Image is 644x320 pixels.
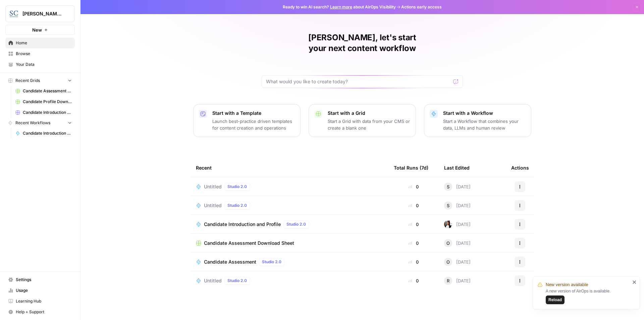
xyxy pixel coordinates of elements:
a: Learn more [330,4,352,9]
div: 0 [394,221,433,228]
a: UntitledStudio 2.0 [196,183,383,191]
span: Reload [548,297,562,303]
button: Reload [546,295,565,304]
a: UntitledStudio 2.0 [196,277,383,285]
p: Start a Workflow that combines your data, LLMs and human review [443,118,526,131]
div: [DATE] [444,183,471,191]
span: Candidate Assessment Download Sheet [204,240,294,246]
a: Candidate Assessment Download Sheet [196,240,383,246]
a: UntitledStudio 2.0 [196,201,383,210]
a: Candidate AssessmentStudio 2.0 [196,258,383,266]
span: Candidate Introduction and Profile [23,130,72,136]
h1: [PERSON_NAME], let's start your next content workflow [262,32,463,54]
span: Recent Workflows [15,120,50,126]
span: Candidate Assessment [204,259,256,265]
button: Start with a WorkflowStart a Workflow that combines your data, LLMs and human review [424,104,531,137]
div: [DATE] [444,258,471,266]
div: 0 [394,277,433,284]
div: Actions [511,158,529,177]
button: Recent Workflows [5,118,75,128]
p: Launch best-practice driven templates for content creation and operations [212,118,295,131]
div: Recent [196,158,383,177]
span: Actions early access [401,4,442,10]
span: New [32,27,42,33]
button: close [632,279,637,285]
a: Candidate Profile Download Sheet [12,96,75,107]
div: [DATE] [444,239,471,247]
span: S [447,202,449,209]
button: New [5,25,75,35]
div: [DATE] [444,201,471,210]
span: Recent Grids [15,78,40,84]
div: Last Edited [444,158,470,177]
div: [DATE] [444,277,471,285]
span: Home [16,40,72,46]
span: Studio 2.0 [227,202,247,209]
p: Start a Grid with data from your CMS or create a blank one [328,118,410,131]
a: Candidate Introduction Download Sheet [12,107,75,118]
button: Help + Support [5,307,75,317]
a: Your Data [5,59,75,70]
a: Settings [5,274,75,285]
button: Workspace: Stanton Chase Nashville [5,5,75,22]
p: Start with a Template [212,110,295,117]
span: Candidate Assessment Download Sheet [23,88,72,94]
div: 0 [394,202,433,209]
span: [PERSON_NAME] [GEOGRAPHIC_DATA] [22,10,63,17]
span: Candidate Introduction and Profile [204,221,281,228]
div: 0 [394,240,433,246]
div: 0 [394,183,433,190]
span: Help + Support [16,309,72,315]
span: Browse [16,51,72,57]
span: Studio 2.0 [262,259,281,265]
input: What would you like to create today? [266,78,450,85]
a: Browse [5,48,75,59]
button: Start with a TemplateLaunch best-practice driven templates for content creation and operations [193,104,301,137]
a: Candidate Introduction and Profile [12,128,75,139]
span: Learning Hub [16,298,72,304]
span: O [446,240,450,246]
a: Candidate Assessment Download Sheet [12,86,75,96]
span: Untitled [204,277,222,284]
p: Start with a Workflow [443,110,526,117]
img: Stanton Chase Nashville Logo [8,8,20,20]
span: R [447,277,449,284]
div: [DATE] [444,220,471,228]
a: Learning Hub [5,296,75,307]
span: New version available [546,281,588,288]
a: Usage [5,285,75,296]
span: Ready to win AI search? about AirOps Visibility [283,4,396,10]
span: Studio 2.0 [286,221,306,227]
div: A new version of AirOps is available. [546,288,630,304]
button: Recent Grids [5,76,75,86]
a: Candidate Introduction and ProfileStudio 2.0 [196,220,383,228]
span: O [446,259,450,265]
span: S [447,183,449,190]
span: Untitled [204,202,222,209]
span: Studio 2.0 [227,184,247,190]
span: Untitled [204,183,222,190]
img: xqjo96fmx1yk2e67jao8cdkou4un [444,220,452,228]
span: Usage [16,287,72,293]
button: Start with a GridStart a Grid with data from your CMS or create a blank one [309,104,416,137]
span: Settings [16,277,72,283]
a: Home [5,38,75,48]
span: Studio 2.0 [227,278,247,284]
p: Start with a Grid [328,110,410,117]
div: 0 [394,259,433,265]
span: Your Data [16,61,72,67]
div: Total Runs (7d) [394,158,428,177]
span: Candidate Introduction Download Sheet [23,109,72,116]
span: Candidate Profile Download Sheet [23,99,72,105]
